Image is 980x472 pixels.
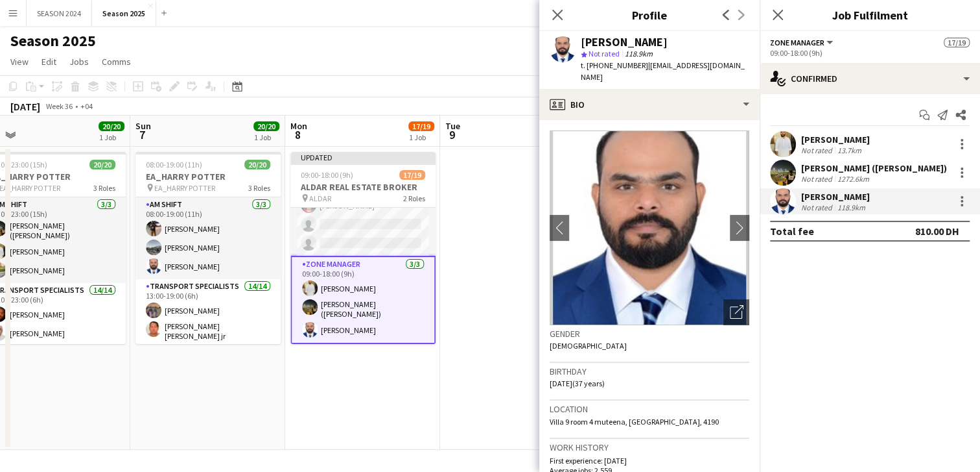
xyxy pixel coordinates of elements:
div: Not rated [801,203,835,212]
span: 9 [443,127,460,142]
span: 118.9km [622,49,655,58]
div: Updated [290,152,436,162]
h1: Season 2025 [10,31,96,51]
span: Jobs [69,56,89,68]
div: [PERSON_NAME] [581,36,668,48]
app-card-role: Zone Manager3/309:00-18:00 (9h)[PERSON_NAME][PERSON_NAME] ([PERSON_NAME])[PERSON_NAME] [290,256,436,344]
h3: Profile [539,6,760,23]
span: 2 Roles [403,193,425,203]
span: Edit [41,56,56,68]
span: ALDAR [309,193,331,203]
p: First experience: [DATE] [550,456,749,466]
div: 1 Job [409,132,434,142]
span: Villa 9 room 4 muteena, [GEOGRAPHIC_DATA], 4190 [550,417,719,427]
div: Not rated [801,174,835,184]
div: Bio [539,89,760,120]
div: [PERSON_NAME] [801,191,870,203]
h3: EA_HARRY POTTER [135,171,281,182]
h3: Birthday [550,366,749,377]
button: SEASON 2024 [27,1,92,26]
div: Total fee [770,225,814,238]
div: Open photos pop-in [723,299,749,325]
div: 09:00-18:00 (9h) [770,48,970,58]
div: 118.9km [835,203,868,212]
span: 17/19 [408,121,434,131]
span: 3 Roles [93,183,115,193]
h3: Location [550,403,749,415]
app-card-role: AM SHIFT3/308:00-19:00 (11h)[PERSON_NAME][PERSON_NAME][PERSON_NAME] [135,197,281,279]
h3: Job Fulfilment [760,6,980,23]
img: Crew avatar or photo [550,130,749,325]
span: Not rated [589,49,620,58]
div: [PERSON_NAME] [801,134,870,145]
div: 810.00 DH [915,225,959,238]
a: View [5,53,34,70]
app-job-card: Updated09:00-18:00 (9h)17/19ALDAR REAL ESTATE BROKER ALDAR2 Roles[PERSON_NAME][PERSON_NAME][PERSO... [290,152,436,344]
span: 08:00-19:00 (11h) [146,160,202,169]
div: +04 [80,101,93,111]
span: 8 [288,127,307,142]
div: Confirmed [760,63,980,94]
span: View [10,56,29,68]
a: Jobs [64,53,94,70]
div: [PERSON_NAME] ([PERSON_NAME]) [801,162,947,174]
span: Comms [102,56,131,68]
h3: Gender [550,328,749,340]
button: Zone Manager [770,38,835,47]
span: Sun [135,120,151,132]
span: Mon [290,120,307,132]
span: [DATE] (37 years) [550,379,605,388]
h3: ALDAR REAL ESTATE BROKER [290,181,436,193]
span: Tue [445,120,460,132]
span: 20/20 [89,160,115,169]
span: | [EMAIL_ADDRESS][DOMAIN_NAME] [581,60,745,82]
span: 3 Roles [248,183,270,193]
span: 20/20 [244,160,270,169]
span: [DEMOGRAPHIC_DATA] [550,341,627,351]
div: 13.7km [835,145,864,155]
button: Season 2025 [92,1,156,26]
span: 17/19 [399,170,425,180]
span: 20/20 [99,121,124,131]
div: 1 Job [254,132,279,142]
span: EA_HARRY POTTER [154,183,215,193]
span: Week 36 [43,101,75,111]
span: 09:00-18:00 (9h) [301,170,353,180]
a: Comms [97,53,136,70]
span: Zone Manager [770,38,824,47]
app-job-card: 08:00-19:00 (11h)20/20EA_HARRY POTTER EA_HARRY POTTER3 RolesAM SHIFT3/308:00-19:00 (11h)[PERSON_N... [135,152,281,344]
span: 17/19 [944,38,970,47]
a: Edit [36,53,62,70]
div: Not rated [801,145,835,155]
span: 7 [134,127,151,142]
h3: Work history [550,441,749,453]
div: [DATE] [10,100,40,113]
div: 1272.6km [835,174,872,184]
span: 20/20 [253,121,279,131]
span: t. [PHONE_NUMBER] [581,60,648,70]
div: 1 Job [99,132,124,142]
